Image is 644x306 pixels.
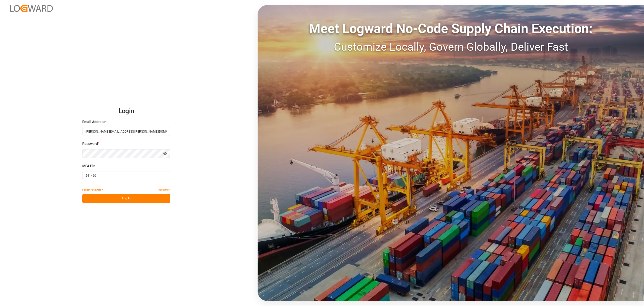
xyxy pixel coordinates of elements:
span: Email Address [82,119,105,125]
button: Reset MFA [158,185,170,194]
button: Log In [82,194,170,203]
img: Logward_new_orange.png [10,5,53,12]
span: MFA Pin [82,163,95,169]
div: Meet Logward No-Code Supply Chain Execution: [258,19,644,39]
h2: Login [82,103,170,119]
button: Forgot Password? [82,185,103,194]
span: Password [82,141,98,146]
input: Enter your email [82,127,170,136]
div: Customize Locally, Govern Globally, Deliver Fast [258,39,644,55]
